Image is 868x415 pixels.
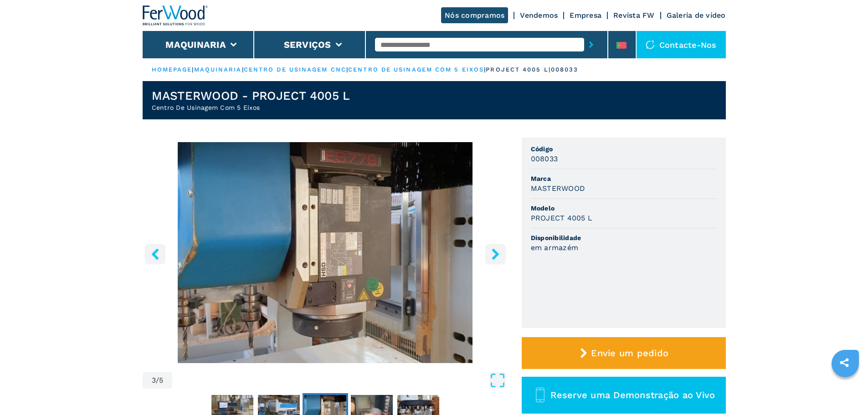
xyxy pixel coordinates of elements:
[152,377,156,384] span: 3
[175,372,505,389] button: Open Fullscreen
[584,34,598,55] button: submit-button
[441,7,508,23] a: Nós compramos
[522,337,726,369] button: Envie um pedido
[143,5,208,26] img: Ferwood
[485,244,506,264] button: right-button
[159,377,163,384] span: 5
[145,244,165,264] button: left-button
[833,351,856,374] a: sharethis
[667,11,726,20] a: Galeria de vídeo
[531,144,717,154] span: Código
[829,374,861,408] iframe: Chat
[520,11,558,20] a: Vendemos
[613,11,655,20] a: Revista FW
[152,88,350,103] h1: MASTERWOOD - PROJECT 4005 L
[637,31,726,58] div: Contacte-nos
[348,66,484,73] a: centro de usinagem com 5 eixos
[591,348,668,359] span: Envie um pedido
[346,66,348,73] span: |
[244,66,346,73] a: centro de usinagem cnc
[192,66,194,73] span: |
[531,154,558,164] h3: 008033
[531,183,586,194] h3: MASTERWOOD
[531,233,717,242] span: Disponibilidade
[522,377,726,414] button: Reserve uma Demonstração ao Vivo
[531,242,579,253] h3: em armazém
[143,142,508,363] div: Go to Slide 3
[152,66,192,73] a: HOMEPAGE
[570,11,601,20] a: Empresa
[143,142,508,363] img: Centro De Usinagem Com 5 Eixos MASTERWOOD PROJECT 4005 L
[165,39,226,50] button: Maquinaria
[531,174,717,183] span: Marca
[486,66,551,74] p: project 4005 l |
[484,66,486,73] span: |
[551,66,579,74] p: 008033
[531,213,593,223] h3: PROJECT 4005 L
[284,39,331,50] button: Serviços
[531,204,717,213] span: Modelo
[194,66,242,73] a: maquinaria
[242,66,244,73] span: |
[152,103,350,112] h2: Centro De Usinagem Com 5 Eixos
[646,40,655,49] img: Contacte-nos
[550,389,715,400] span: Reserve uma Demonstração ao Vivo
[156,377,159,384] span: /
